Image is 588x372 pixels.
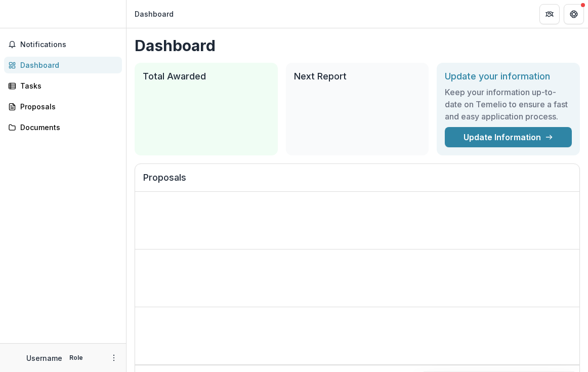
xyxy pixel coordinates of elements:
button: More [108,352,120,364]
div: Dashboard [20,60,114,70]
a: Tasks [4,77,122,94]
button: Partners [539,4,560,24]
button: Get Help [564,4,584,24]
h2: Total Awarded [143,71,270,82]
h2: Update your information [445,71,572,82]
a: Dashboard [4,57,122,73]
a: Update Information [445,127,572,147]
h3: Keep your information up-to-date on Temelio to ensure a fast and easy application process. [445,86,572,122]
div: Tasks [20,80,114,91]
p: Role [66,353,86,362]
p: Username [26,353,62,363]
span: Notifications [20,40,118,49]
h2: Next Report [294,71,421,82]
nav: breadcrumb [131,7,178,21]
a: Proposals [4,98,122,115]
div: Dashboard [135,9,174,19]
h1: Dashboard [135,36,580,55]
button: Notifications [4,36,122,53]
h2: Proposals [143,172,571,191]
div: Documents [20,122,114,133]
div: Proposals [20,101,114,112]
a: Documents [4,119,122,136]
